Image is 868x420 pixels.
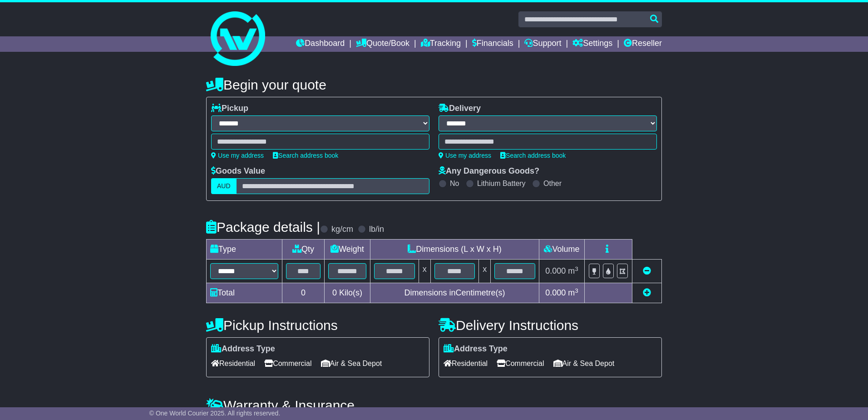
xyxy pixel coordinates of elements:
[206,318,429,333] h4: Pickup Instructions
[206,220,320,235] h4: Package details |
[369,225,384,235] label: lb/in
[444,344,508,354] label: Address Type
[296,36,345,52] a: Dashboard
[421,36,461,52] a: Tracking
[370,283,539,303] td: Dimensions in Centimetre(s)
[572,36,612,52] a: Settings
[331,225,353,235] label: kg/cm
[206,398,662,413] h4: Warranty & Insurance
[477,179,526,188] label: Lithium Battery
[207,283,282,303] td: Total
[211,166,265,176] label: Goods Value
[211,356,255,370] span: Residential
[643,288,651,297] a: Add new item
[264,356,311,370] span: Commercial
[439,166,539,176] label: Any Dangerous Goods?
[472,36,513,52] a: Financials
[356,36,409,52] a: Quote/Book
[553,356,615,370] span: Air & Sea Depot
[149,410,281,417] span: © One World Courier 2025. All rights reserved.
[624,36,662,52] a: Reseller
[568,266,578,275] span: m
[500,152,566,159] a: Search address book
[439,152,491,159] a: Use my address
[321,356,382,370] span: Air & Sea Depot
[643,266,651,275] a: Remove this item
[211,344,275,354] label: Address Type
[497,356,544,370] span: Commercial
[325,240,370,260] td: Weight
[419,260,430,283] td: x
[575,287,578,294] sup: 3
[207,240,282,260] td: Type
[332,288,337,297] span: 0
[325,283,370,303] td: Kilo(s)
[543,179,562,188] label: Other
[524,36,561,52] a: Support
[545,266,566,275] span: 0.000
[539,240,584,260] td: Volume
[282,240,325,260] td: Qty
[545,288,566,297] span: 0.000
[206,77,662,92] h4: Begin your quote
[450,179,459,188] label: No
[211,178,237,194] label: AUD
[282,283,325,303] td: 0
[568,288,578,297] span: m
[575,265,578,272] sup: 3
[370,240,539,260] td: Dimensions (L x W x H)
[273,152,338,159] a: Search address book
[211,104,248,114] label: Pickup
[439,318,662,333] h4: Delivery Instructions
[211,152,264,159] a: Use my address
[439,104,481,114] label: Delivery
[444,356,488,370] span: Residential
[479,260,491,283] td: x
